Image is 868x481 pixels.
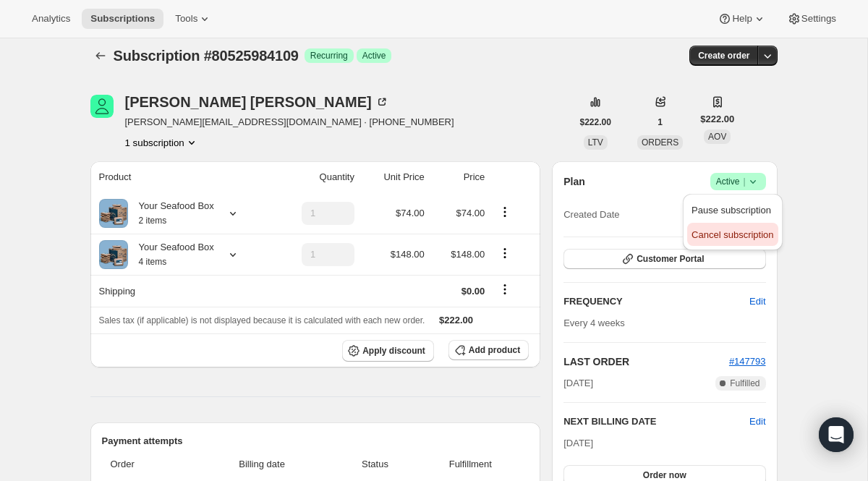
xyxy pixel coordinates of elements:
h2: Payment attempts [102,434,529,448]
span: $222.00 [580,116,611,128]
span: Tools [175,13,197,25]
h2: FREQUENCY [563,294,749,309]
div: [PERSON_NAME] [PERSON_NAME] [125,95,389,109]
th: Order [102,448,190,480]
button: Subscriptions [82,9,163,29]
button: Apply discount [342,340,434,362]
span: Fulfilled [730,378,759,389]
span: $222.00 [700,112,734,127]
span: Customer Portal [637,253,704,265]
button: $222.00 [571,112,620,132]
span: Active [362,50,386,61]
span: Recurring [310,50,348,61]
div: Your Seafood Box [128,240,214,269]
span: Sales tax (if applicable) is not displayed because it is calculated with each new order. [99,315,425,325]
span: Apply discount [362,345,425,357]
span: ORDERS [642,137,678,148]
th: Product [90,161,272,193]
button: Settings [778,9,845,29]
span: Linda Deering Dean [90,95,114,118]
span: LTV [588,137,603,148]
img: product img [99,199,128,228]
span: $0.00 [461,286,485,297]
a: #147793 [729,356,766,367]
span: Pause subscription [692,205,771,216]
div: Your Seafood Box [128,199,214,228]
span: [PERSON_NAME][EMAIL_ADDRESS][DOMAIN_NAME] · [PHONE_NUMBER] [125,115,454,129]
h2: NEXT BILLING DATE [563,414,749,429]
span: [DATE] [563,376,593,391]
span: Subscription #80525984109 [114,48,299,64]
span: $148.00 [391,249,425,260]
button: Create order [689,46,758,66]
small: 4 items [139,257,167,267]
span: Active [716,174,760,189]
div: Open Intercom Messenger [819,417,854,452]
button: Product actions [125,135,199,150]
button: Product actions [493,245,516,261]
span: $222.00 [439,315,473,325]
h2: Plan [563,174,585,189]
span: $74.00 [396,208,425,218]
button: Subscriptions [90,46,111,66]
button: Help [709,9,775,29]
span: 1 [658,116,663,128]
span: Settings [801,13,836,25]
button: Customer Portal [563,249,765,269]
span: | [743,176,745,187]
button: Add product [448,340,529,360]
span: [DATE] [563,438,593,448]
button: Analytics [23,9,79,29]
span: Status [338,457,412,472]
button: Pause subscription [687,198,778,221]
img: product img [99,240,128,269]
small: 2 items [139,216,167,226]
span: $74.00 [456,208,485,218]
button: Shipping actions [493,281,516,297]
span: AOV [708,132,726,142]
button: Tools [166,9,221,29]
span: Order now [643,469,686,481]
button: Edit [749,414,765,429]
button: Product actions [493,204,516,220]
span: Fulfillment [421,457,521,472]
span: Edit [749,294,765,309]
span: Add product [469,344,520,356]
span: Analytics [32,13,70,25]
span: Every 4 weeks [563,318,625,328]
span: Subscriptions [90,13,155,25]
th: Shipping [90,275,272,307]
span: $148.00 [451,249,485,260]
button: Edit [741,290,774,313]
button: #147793 [729,354,766,369]
span: Help [732,13,752,25]
span: Billing date [195,457,330,472]
h2: LAST ORDER [563,354,729,369]
span: Cancel subscription [692,229,773,240]
th: Price [429,161,490,193]
button: 1 [649,112,671,132]
span: Created Date [563,208,619,222]
span: Create order [698,50,749,61]
th: Unit Price [359,161,429,193]
button: Cancel subscription [687,223,778,246]
th: Quantity [272,161,359,193]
